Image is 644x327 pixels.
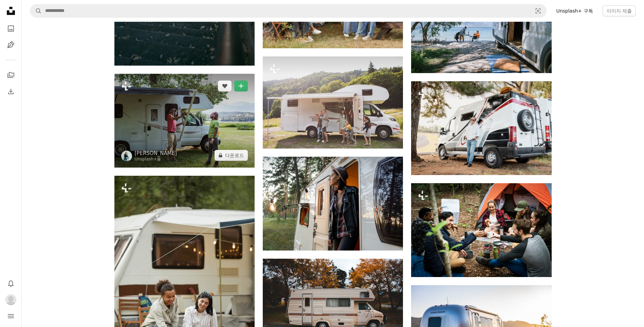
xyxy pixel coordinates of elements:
[603,5,636,16] button: 이미지 제출
[263,99,403,105] a: 자연 속에서 야외에서 차에서 내리는 다세대 가족, 캐러밴 휴가 여행.
[411,183,551,277] img: 함께 숲 속에서 캠핑하는 친구들 이 맵은 자체 3D 일반 디자인에서 파생되었습니다. 그들은 저작권 디자인을 침해하지 않습니다.
[114,278,255,284] a: 숲에서 밴과 함께 캠핑을 하는 동안 야외에서 불을 피우고 있는 두 젊은 여성의 세로 전신 초상화
[263,157,403,250] img: 모자와 검은 가죽 재킷을 입은 젊은 여성 여행자가 저녁에 바퀴 달린 집의 열린 문에 서 있다
[114,117,255,123] a: 하얀 트럭 옆에 서 있는 두 남자
[135,157,157,161] a: Unsplash+
[4,38,18,52] a: 일러스트
[30,4,547,18] form: 사이트 전체에서 이미지 찾기
[234,81,248,91] button: 컬렉션에 추가
[411,81,551,175] img: 나무 아래에 주차된 RV 옆에 서 있는 남자
[4,4,18,19] a: 홈 — Unsplash
[135,150,177,157] a: [PERSON_NAME]
[4,68,18,82] a: 컬렉션
[30,4,42,17] button: Unsplash 검색
[215,150,248,161] button: 다운로드
[114,74,255,168] img: 하얀 트럭 옆에 서 있는 두 남자
[411,23,551,29] a: 밴 옆에 서 있는 두 사람
[4,309,18,323] button: 메뉴
[4,22,18,35] a: 사진
[4,85,18,98] a: 다운로드 내역
[552,5,597,16] a: Unsplash+ 구독
[5,294,16,305] img: 사용자 B nok의 아바타
[4,277,18,290] button: 알림
[411,125,551,131] a: 나무 아래에 주차된 RV 옆에 서 있는 남자
[411,227,551,233] a: 함께 숲 속에서 캠핑하는 친구들 이 맵은 자체 3D 일반 디자인에서 파생되었습니다. 그들은 저작권 디자인을 침해하지 않습니다.
[135,157,177,162] div: 용
[218,81,232,91] button: 좋아요
[4,293,18,307] button: 프로필
[121,151,132,161] img: Sandra Seitamaa의 프로필로 이동
[263,302,403,308] a: 갈색 센츄리온 RV 트럭
[263,201,403,207] a: 모자와 검은 가죽 재킷을 입은 젊은 여성 여행자가 저녁에 바퀴 달린 집의 열린 문에 서 있다
[263,56,403,149] img: 자연 속에서 야외에서 차에서 내리는 다세대 가족, 캐러밴 휴가 여행.
[530,4,546,17] button: 시각적 검색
